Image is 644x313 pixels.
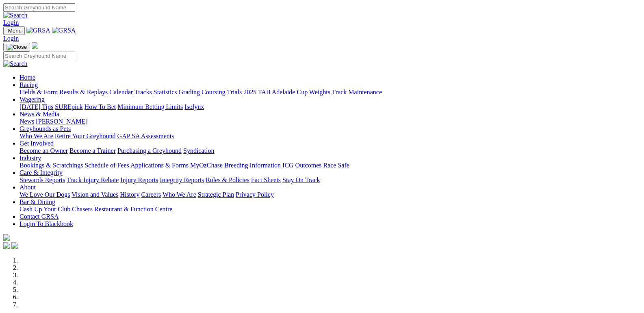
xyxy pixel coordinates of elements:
[55,103,82,110] a: SUREpick
[20,140,54,147] a: Get Involved
[20,133,53,139] a: Who We Are
[130,162,189,169] a: Applications & Forms
[202,89,226,96] a: Coursing
[206,176,249,183] a: Rules & Policies
[251,176,281,183] a: Fact Sheets
[55,133,116,139] a: Retire Your Greyhound
[154,89,177,96] a: Statistics
[134,89,152,96] a: Tracks
[183,147,214,154] a: Syndication
[3,3,75,12] input: Search
[120,191,139,198] a: History
[8,28,22,34] span: Menu
[160,176,204,183] a: Integrity Reports
[141,191,161,198] a: Careers
[3,35,19,42] a: Login
[20,169,63,176] a: Care & Integrity
[190,162,223,169] a: MyOzChase
[3,52,75,60] input: Search
[198,191,234,198] a: Strategic Plan
[20,176,641,184] div: Care & Integrity
[20,184,36,191] a: About
[20,103,53,110] a: [DATE] Tips
[309,89,330,96] a: Weights
[163,191,196,198] a: Who We Are
[323,162,349,169] a: Race Safe
[227,89,242,96] a: Trials
[243,89,308,96] a: 2025 TAB Adelaide Cup
[20,89,641,96] div: Racing
[20,162,641,169] div: Industry
[236,191,274,198] a: Privacy Policy
[20,103,641,111] div: Wagering
[109,89,133,96] a: Calendar
[67,176,119,183] a: Track Injury Rebate
[20,176,65,183] a: Stewards Reports
[59,89,108,96] a: Results & Replays
[36,118,87,125] a: [PERSON_NAME]
[3,12,28,19] img: Search
[20,206,70,213] a: Cash Up Your Club
[20,96,45,103] a: Wagering
[72,206,172,213] a: Chasers Restaurant & Function Centre
[20,133,641,140] div: Greyhounds as Pets
[332,89,382,96] a: Track Maintenance
[3,26,25,35] button: Toggle navigation
[282,162,321,169] a: ICG Outcomes
[3,242,10,249] img: facebook.svg
[72,191,118,198] a: Vision and Values
[85,103,116,110] a: How To Bet
[85,162,129,169] a: Schedule of Fees
[179,89,200,96] a: Grading
[7,44,27,50] img: Close
[32,42,38,49] img: logo-grsa-white.png
[20,111,59,117] a: News & Media
[120,176,158,183] a: Injury Reports
[3,19,19,26] a: Login
[20,162,83,169] a: Bookings & Scratchings
[20,191,641,198] div: About
[224,162,281,169] a: Breeding Information
[20,147,68,154] a: Become an Owner
[3,43,30,52] button: Toggle navigation
[20,147,641,154] div: Get Involved
[20,118,34,125] a: News
[117,133,174,139] a: GAP SA Assessments
[20,125,71,132] a: Greyhounds as Pets
[282,176,320,183] a: Stay On Track
[20,220,73,227] a: Login To Blackbook
[52,27,76,34] img: GRSA
[20,206,641,213] div: Bar & Dining
[20,89,58,96] a: Fields & Form
[20,154,41,161] a: Industry
[20,118,641,125] div: News & Media
[20,81,38,88] a: Racing
[20,191,70,198] a: We Love Our Dogs
[184,103,204,110] a: Isolynx
[3,234,10,241] img: logo-grsa-white.png
[20,213,59,220] a: Contact GRSA
[26,27,50,34] img: GRSA
[20,198,55,205] a: Bar & Dining
[69,147,116,154] a: Become a Trainer
[20,74,35,81] a: Home
[117,147,182,154] a: Purchasing a Greyhound
[3,60,28,67] img: Search
[117,103,183,110] a: Minimum Betting Limits
[11,242,18,249] img: twitter.svg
